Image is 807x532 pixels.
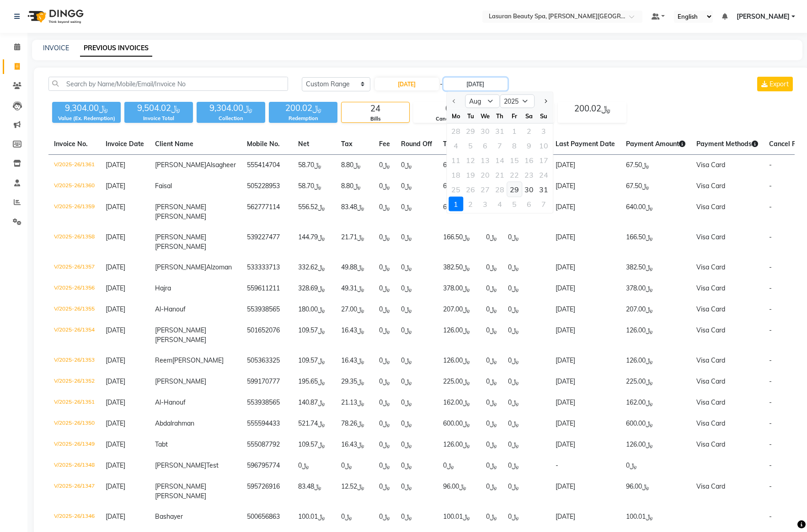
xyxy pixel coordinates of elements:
[395,371,438,392] td: ﷼0
[395,227,438,257] td: ﷼0
[550,155,620,176] td: [DATE]
[500,95,534,108] select: Select year
[155,377,206,385] span: [PERSON_NAME]
[241,299,293,320] td: 553938565
[206,263,232,271] span: Alzoman
[481,299,502,320] td: ﷼0
[241,227,293,257] td: 539227477
[293,434,336,455] td: ﷼109.57
[438,476,481,506] td: ﷼96.00
[106,161,125,169] span: [DATE]
[106,182,125,190] span: [DATE]
[54,140,88,148] span: Invoice No.
[769,356,772,364] span: -
[769,419,772,427] span: -
[696,326,725,334] span: Visa Card
[438,434,481,455] td: ﷼126.00
[502,371,550,392] td: ﷼0
[481,227,502,257] td: ﷼0
[507,182,522,197] div: 29
[440,79,443,89] span: -
[341,140,353,148] span: Tax
[336,197,374,227] td: ﷼83.48
[106,356,125,364] span: [DATE]
[550,257,620,278] td: [DATE]
[395,392,438,413] td: ﷼0
[414,115,481,123] div: Cancelled
[438,197,481,227] td: ﷼640.00
[241,176,293,197] td: 505228953
[438,350,481,371] td: ﷼126.00
[492,109,507,123] div: Th
[769,440,772,448] span: -
[502,227,550,257] td: ﷼0
[106,440,125,448] span: [DATE]
[106,140,144,148] span: Invoice Date
[336,176,374,197] td: ﷼8.80
[478,197,492,211] div: 3
[336,371,374,392] td: ﷼29.35
[155,492,206,500] span: [PERSON_NAME]
[48,176,100,197] td: V/2025-26/1360
[43,44,69,52] a: INVOICE
[696,305,725,313] span: Visa Card
[155,482,206,490] span: [PERSON_NAME]
[769,233,772,241] span: -
[241,476,293,506] td: 595726916
[696,182,725,190] span: Visa Card
[769,461,772,469] span: -
[620,476,691,506] td: ﷼96.00
[444,78,508,90] input: End Date
[336,320,374,350] td: ﷼16.43
[374,278,395,299] td: ﷼0
[155,419,194,427] span: Abdalrahman
[620,455,691,476] td: ﷼0
[269,115,337,122] div: Redemption
[438,257,481,278] td: ﷼382.50
[155,336,206,344] span: [PERSON_NAME]
[106,203,125,211] span: [DATE]
[481,413,502,434] td: ﷼0
[106,398,125,406] span: [DATE]
[550,227,620,257] td: [DATE]
[481,278,502,299] td: ﷼0
[438,455,481,476] td: ﷼0
[48,197,100,227] td: V/2025-26/1359
[336,392,374,413] td: ﷼21.13
[620,227,691,257] td: ﷼166.50
[395,434,438,455] td: ﷼0
[737,12,790,21] span: [PERSON_NAME]
[395,257,438,278] td: ﷼0
[626,140,685,148] span: Payment Amount
[206,161,236,169] span: Alsagheer
[769,263,772,271] span: -
[155,182,172,190] span: Faisal
[48,455,100,476] td: V/2025-26/1348
[336,413,374,434] td: ﷼78.26
[481,506,502,527] td: ﷼0
[522,182,536,197] div: 30
[48,227,100,257] td: V/2025-26/1358
[80,40,152,57] a: PREVIOUS INVOICES
[696,284,725,292] span: Visa Card
[155,356,172,364] span: Reem
[241,455,293,476] td: 596795774
[550,278,620,299] td: [DATE]
[696,440,725,448] span: Visa Card
[550,413,620,434] td: [DATE]
[696,377,725,385] span: Visa Card
[155,242,206,251] span: [PERSON_NAME]
[241,155,293,176] td: 555414704
[106,233,125,241] span: [DATE]
[522,109,536,123] div: Sa
[550,320,620,350] td: [DATE]
[550,476,620,506] td: [DATE]
[48,476,100,506] td: V/2025-26/1347
[507,109,522,123] div: Fr
[696,356,725,364] span: Visa Card
[395,320,438,350] td: ﷼0
[374,155,395,176] td: ﷼0
[48,257,100,278] td: V/2025-26/1357
[106,284,125,292] span: [DATE]
[550,434,620,455] td: [DATE]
